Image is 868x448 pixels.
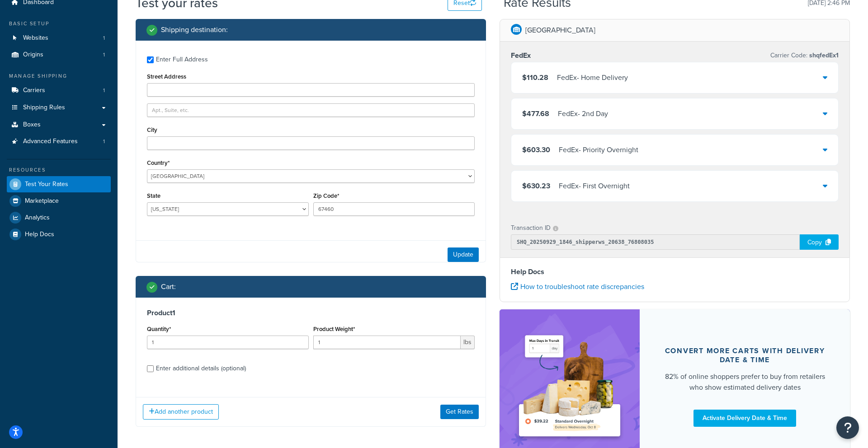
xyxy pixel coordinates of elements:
[103,138,105,145] span: 1
[147,365,154,372] input: Enter additional details (optional)
[7,30,111,47] a: Websites1
[525,24,595,37] p: [GEOGRAPHIC_DATA]
[7,133,111,150] li: Advanced Features
[25,181,68,188] span: Test Your Rates
[147,126,157,133] label: City
[7,133,111,150] a: Advanced Features1
[25,214,50,222] span: Analytics
[23,34,48,42] span: Websites
[147,56,154,63] input: Enter Full Address
[440,405,479,419] button: Get Rates
[7,72,111,80] div: Manage Shipping
[7,47,111,63] a: Origins1
[143,404,219,420] button: Add another product
[25,197,59,205] span: Marketplace
[161,283,176,291] h2: Cart :
[7,99,111,116] a: Shipping Rules
[147,103,475,117] input: Apt., Suite, etc.
[807,51,839,60] span: shqfedEx1
[448,247,479,262] button: Update
[103,87,105,94] span: 1
[147,326,171,332] label: Quantity*
[147,159,170,166] label: Country*
[661,371,828,393] div: 82% of online shoppers prefer to buy from retailers who show estimated delivery dates
[836,416,859,439] button: Open Resource Center
[800,234,839,250] div: Copy
[7,166,111,174] div: Resources
[7,20,111,28] div: Basic Setup
[23,51,43,59] span: Origins
[7,82,111,99] li: Carriers
[103,34,105,42] span: 1
[7,193,111,209] a: Marketplace
[156,362,246,375] div: Enter additional details (optional)
[522,145,550,155] span: $603.30
[25,231,54,238] span: Help Docs
[511,222,551,234] p: Transaction ID
[156,53,208,66] div: Enter Full Address
[161,26,228,34] h2: Shipping destination :
[313,336,461,349] input: 0.00
[7,210,111,226] a: Analytics
[147,308,475,317] h3: Product 1
[23,104,65,112] span: Shipping Rules
[313,192,339,199] label: Zip Code*
[7,82,111,99] a: Carriers1
[7,176,111,192] a: Test Your Rates
[559,180,630,192] div: FedEx - First Overnight
[103,51,105,59] span: 1
[147,73,186,80] label: Street Address
[522,108,549,119] span: $477.68
[7,47,111,63] li: Origins
[23,87,45,94] span: Carriers
[770,49,839,62] p: Carrier Code:
[693,410,796,427] a: Activate Delivery Date & Time
[511,51,531,60] h3: FedEx
[147,192,160,199] label: State
[147,336,309,349] input: 0
[7,30,111,47] li: Websites
[7,226,111,243] a: Help Docs
[7,117,111,133] a: Boxes
[23,138,78,145] span: Advanced Features
[313,326,355,332] label: Product Weight*
[559,144,638,156] div: FedEx - Priority Overnight
[511,266,839,277] h4: Help Docs
[522,181,550,191] span: $630.23
[557,71,628,84] div: FedEx - Home Delivery
[558,107,608,120] div: FedEx - 2nd Day
[522,72,548,83] span: $110.28
[461,336,475,349] span: lbs
[661,346,828,364] div: Convert more carts with delivery date & time
[23,121,41,129] span: Boxes
[511,281,644,292] a: How to troubleshoot rate discrepancies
